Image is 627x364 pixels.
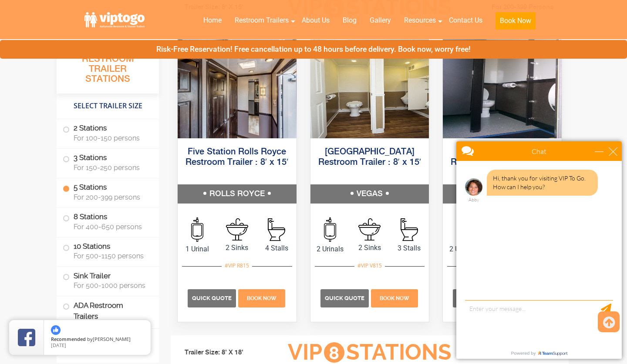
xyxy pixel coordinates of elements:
img: Full view of five station restroom trailer with two separate doors for men and women [443,38,562,138]
div: #VIP V815 [354,260,385,271]
a: Gallery [363,11,398,30]
img: an icon of sink [226,218,248,240]
h4: Select Trailer Size [57,98,159,114]
span: Book Now [247,295,276,301]
a: Resources [398,11,442,30]
span: [PERSON_NAME] [93,336,131,342]
span: 2 Urinals [443,244,482,254]
img: Full view of five station restroom trailer with two separate doors for men and women [310,38,429,138]
label: 2 Stations [63,119,153,146]
a: Home [197,11,228,30]
img: thumbs up icon [51,325,61,335]
iframe: Live Chat Box [451,136,627,364]
a: [GEOGRAPHIC_DATA] Restroom Trailer : 8′ x 15′ [318,147,421,167]
button: Book Now [496,12,536,30]
div: #VIP R815 [222,260,252,271]
a: Blog [336,11,363,30]
a: Quick Quote [320,294,370,302]
span: 4 Stalls [257,243,297,254]
label: ADA Restroom Trailers [63,296,153,326]
span: For 150-250 persons [74,164,148,172]
img: an icon of stall [401,218,418,241]
img: Review Rating [18,329,35,346]
span: 3 Stalls [389,243,429,254]
span: 8 [324,342,344,363]
label: 8 Stations [63,208,153,235]
a: Book Now [370,294,419,302]
h3: All Portable Restroom Trailer Stations [57,41,159,94]
h5: STYLISH [443,184,562,204]
span: For 100-150 persons [74,134,148,142]
span: [DATE] [51,342,66,348]
label: 5 Stations [63,178,153,205]
span: For 500-1000 persons [74,281,148,290]
img: an icon of urinal [191,217,203,242]
h5: VEGAS [310,184,429,204]
h5: ROLLS ROYCE [178,184,297,204]
span: Book Now [380,295,409,301]
span: For 500-1150 persons [74,252,148,260]
a: Five Station Rolls Royce Restroom Trailer : 8′ x 15′ [185,147,289,167]
span: Recommended [51,336,86,342]
span: 2 Sinks [217,243,257,253]
span: 2 Urinals [310,244,350,254]
span: For 400-650 persons [74,223,148,231]
a: Book Now [489,11,542,35]
span: 1 Urinal [178,244,217,254]
label: 3 Stations [63,149,153,176]
span: by [51,337,144,343]
img: an icon of stall [268,218,285,241]
img: an icon of urinal [324,217,336,242]
label: Sink Trailer [63,267,153,294]
span: 2 Sinks [350,243,390,253]
a: Contact Us [442,11,489,30]
a: About Us [295,11,336,30]
span: For 200-399 persons [74,193,148,201]
a: Book Now [237,294,287,302]
a: Restroom Trailers [228,11,295,30]
img: an icon of sink [358,218,381,240]
span: Quick Quote [325,295,364,301]
label: 10 Stations [63,237,153,264]
span: Quick Quote [192,295,232,301]
a: Quick Quote [188,294,237,302]
img: Full view of five station restroom trailer with two separate doors for men and women [178,38,297,138]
